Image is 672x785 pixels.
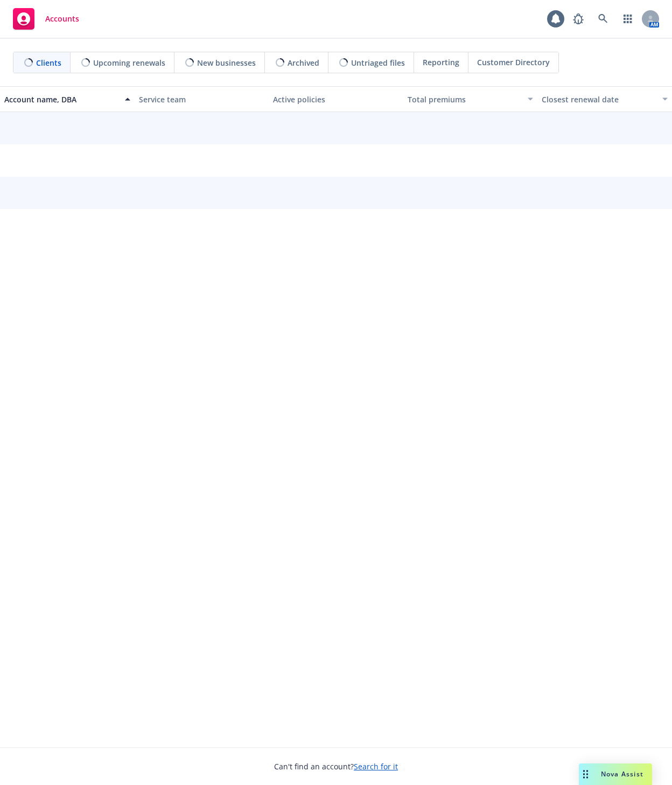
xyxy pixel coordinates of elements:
[568,8,589,30] a: Report a Bug
[601,769,643,779] span: Nova Assist
[351,57,405,68] span: Untriaged files
[579,763,592,785] div: Drag to move
[354,761,398,772] a: Search for it
[477,57,550,68] span: Customer Directory
[93,57,165,68] span: Upcoming renewals
[592,8,614,30] a: Search
[269,86,403,112] button: Active policies
[9,4,83,34] a: Accounts
[197,57,256,68] span: New businesses
[537,86,672,112] button: Closest renewal date
[36,57,61,68] span: Clients
[139,94,265,105] div: Service team
[274,761,398,772] span: Can't find an account?
[617,8,639,30] a: Switch app
[542,94,656,105] div: Closest renewal date
[403,86,538,112] button: Total premiums
[4,94,118,105] div: Account name, DBA
[288,57,319,68] span: Archived
[579,763,652,785] button: Nova Assist
[423,57,459,68] span: Reporting
[408,94,522,105] div: Total premiums
[135,86,269,112] button: Service team
[45,15,79,23] span: Accounts
[273,94,399,105] div: Active policies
